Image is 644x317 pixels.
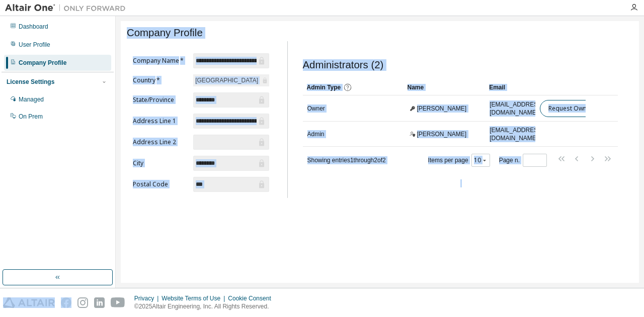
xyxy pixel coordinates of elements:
[417,104,467,113] span: [PERSON_NAME]
[7,78,54,86] div: License Settings
[490,126,543,142] span: [EMAIL_ADDRESS][DOMAIN_NAME]
[408,79,481,95] div: Name
[417,130,467,138] span: [PERSON_NAME]
[77,297,88,308] img: instagram.svg
[193,74,269,86] div: [GEOGRAPHIC_DATA]
[133,117,187,125] label: Address Line 1
[307,84,341,91] span: Admin Type
[61,297,71,308] img: facebook.svg
[19,59,66,67] div: Company Profile
[19,95,44,103] div: Managed
[307,130,325,138] span: Admin
[3,297,55,308] img: altair_logo.svg
[489,79,531,95] div: Email
[490,100,543,117] span: [EMAIL_ADDRESS][DOMAIN_NAME]
[133,180,187,188] label: Postal Code
[194,75,260,86] div: [GEOGRAPHIC_DATA]
[134,302,277,311] p: © 2025 Altair Engineering, Inc. All Rights Reserved.
[303,59,384,71] span: Administrators (2)
[133,96,187,104] label: State/Province
[127,27,203,39] span: Company Profile
[133,159,187,167] label: City
[307,104,325,113] span: Owner
[134,294,162,302] div: Privacy
[540,100,625,117] button: Request Owner Change
[133,138,187,146] label: Address Line 2
[307,157,386,164] span: Showing entries 1 through 2 of 2
[162,294,228,302] div: Website Terms of Use
[19,41,50,49] div: User Profile
[499,154,547,167] span: Page n.
[133,57,187,65] label: Company Name
[111,297,125,308] img: youtube.svg
[19,113,43,121] div: On Prem
[133,76,187,84] label: Country
[474,156,488,164] button: 10
[228,294,277,302] div: Cookie Consent
[5,3,131,13] img: Altair One
[19,23,48,31] div: Dashboard
[428,154,490,167] span: Items per page
[94,297,105,308] img: linkedin.svg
